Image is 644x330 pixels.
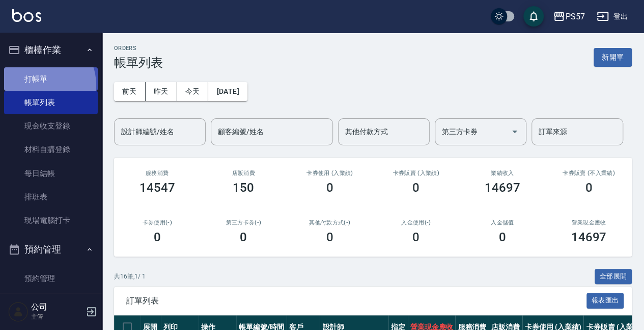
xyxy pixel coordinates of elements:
[114,272,146,281] p: 共 16 筆, 1 / 1
[485,181,520,195] h3: 14697
[4,185,98,209] a: 排班表
[507,123,523,140] button: Open
[114,45,163,52] h2: ORDERS
[594,52,632,62] a: 新開單
[326,181,333,195] h3: 0
[213,219,275,226] h2: 第三方卡券(-)
[558,219,620,226] h2: 營業現金應收
[4,91,98,114] a: 帳單列表
[4,162,98,185] a: 每日結帳
[139,181,175,195] h3: 14547
[126,219,188,226] h2: 卡券使用(-)
[146,82,177,101] button: 昨天
[4,114,98,138] a: 現金收支登錄
[549,6,589,27] button: PS57
[499,230,506,244] h3: 0
[240,230,247,244] h3: 0
[385,170,447,176] h2: 卡券販賣 (入業績)
[31,302,83,312] h5: 公司
[4,37,98,63] button: 櫃檯作業
[565,10,584,23] div: PS57
[594,48,632,67] button: 新開單
[177,82,209,101] button: 今天
[412,230,419,244] h3: 0
[233,181,254,195] h3: 150
[299,170,361,176] h2: 卡券使用 (入業績)
[31,312,83,321] p: 主管
[4,267,98,290] a: 預約管理
[571,230,606,244] h3: 14697
[558,170,620,176] h2: 卡券販賣 (不入業績)
[586,293,624,309] button: 報表匯出
[4,138,98,161] a: 材料自購登錄
[586,295,624,305] a: 報表匯出
[213,170,275,176] h2: 店販消費
[126,170,188,176] h3: 服務消費
[8,301,29,322] img: Person
[208,82,247,101] button: [DATE]
[471,219,534,226] h2: 入金儲值
[4,209,98,232] a: 現場電腦打卡
[114,56,163,70] h3: 帳單列表
[12,9,41,22] img: Logo
[299,219,361,226] h2: 其他付款方式(-)
[412,181,419,195] h3: 0
[4,67,98,91] a: 打帳單
[471,170,534,176] h2: 業績收入
[4,290,98,314] a: 單日預約紀錄
[154,230,161,244] h3: 0
[385,219,447,226] h2: 入金使用(-)
[523,6,544,27] button: save
[595,269,632,285] button: 全部展開
[593,7,632,26] button: 登出
[4,236,98,263] button: 預約管理
[326,230,333,244] h3: 0
[114,82,146,101] button: 前天
[585,181,592,195] h3: 0
[126,296,586,306] span: 訂單列表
